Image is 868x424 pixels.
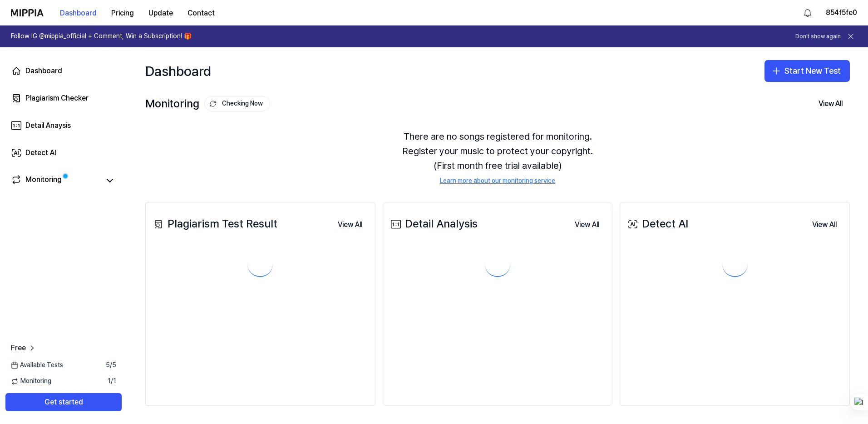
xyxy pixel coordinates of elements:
[11,32,192,41] h1: Follow IG @mippia_official + Comment, Win a Subscription! 🎁
[11,343,37,353] a: Free
[106,361,116,370] span: 5 / 5
[25,147,56,158] div: Detect AI
[180,4,222,22] button: Contact
[145,118,850,197] div: There are no songs registered for monitoring. Register your music to protect your copyright. (Fir...
[25,66,62,76] div: Dashboard
[11,9,44,16] img: logo
[141,4,180,22] button: Update
[567,216,607,234] button: View All
[11,343,26,353] span: Free
[11,377,51,386] span: Monitoring
[5,87,122,109] a: Plagiarism Checker
[151,215,277,232] div: Plagiarism Test Result
[389,215,478,232] div: Detail Analysis
[5,115,122,136] a: Detail Anaysis
[145,56,211,86] div: Dashboard
[11,361,63,370] span: Available Tests
[11,174,100,187] a: Monitoring
[764,60,850,82] button: Start New Test
[104,4,141,22] button: Pricing
[567,215,607,234] a: View All
[330,215,370,234] a: View All
[440,177,555,186] a: Learn more about our monitoring service
[802,7,813,18] img: 알림
[826,7,857,18] button: 854f5fe0
[53,4,104,22] button: Dashboard
[25,174,62,187] div: Monitoring
[805,216,844,234] button: View All
[141,0,180,25] a: Update
[145,95,270,112] div: Monitoring
[805,215,844,234] a: View All
[5,60,122,82] a: Dashboard
[330,216,370,234] button: View All
[5,393,122,411] button: Get started
[811,95,850,113] button: View All
[25,120,71,131] div: Detail Anaysis
[626,215,688,232] div: Detect AI
[5,142,122,164] a: Detect AI
[108,377,116,386] span: 1 / 1
[204,96,270,111] button: Checking Now
[25,93,89,104] div: Plagiarism Checker
[795,33,841,40] button: Don't show again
